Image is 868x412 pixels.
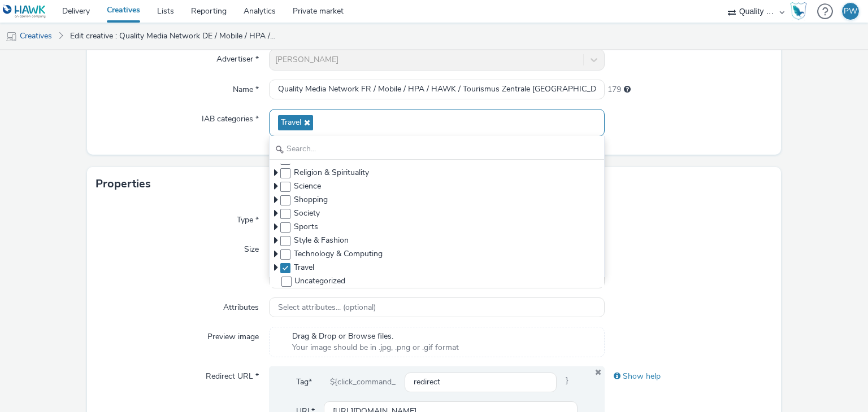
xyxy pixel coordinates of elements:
label: Redirect URL * [201,366,263,382]
span: Science [294,181,321,192]
span: Shopping [294,194,328,205]
div: PW [844,3,857,20]
h3: Properties [96,176,151,192]
label: Attributes [219,297,263,313]
img: mobile [6,31,17,42]
span: Technology & Computing [294,248,383,260]
div: Show help [605,366,772,387]
span: 179 [607,84,621,95]
label: Type * [232,210,263,226]
label: IAB categories * [197,109,263,125]
span: } [557,372,578,392]
label: Name * [228,80,263,95]
span: Sports [294,221,318,233]
span: Society [294,208,320,219]
span: Select attributes... (optional) [278,303,376,313]
label: Advertiser * [212,49,263,65]
label: Preview image [203,327,263,343]
span: Travel [281,118,301,128]
img: Hawk Academy [790,2,807,20]
input: Search... [270,140,604,160]
span: Religion & Spirituality [294,167,369,178]
img: undefined Logo [3,5,46,19]
input: Name [269,80,604,99]
div: ${click_command_ [321,372,405,392]
span: Travel [294,262,314,273]
span: Style & Fashion [294,235,349,246]
label: Size [240,239,263,255]
a: Edit creative : Quality Media Network DE / Mobile / HPA / Regio 05 / HAWK (5480) (copy) [64,23,281,50]
span: Drag & Drop or Browse files. [292,331,459,342]
span: Uncategorized [294,275,345,287]
div: Maximum 255 characters [624,84,631,95]
a: Hawk Academy [790,2,811,20]
span: Your image should be in .jpg, .png or .gif format [292,342,459,353]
